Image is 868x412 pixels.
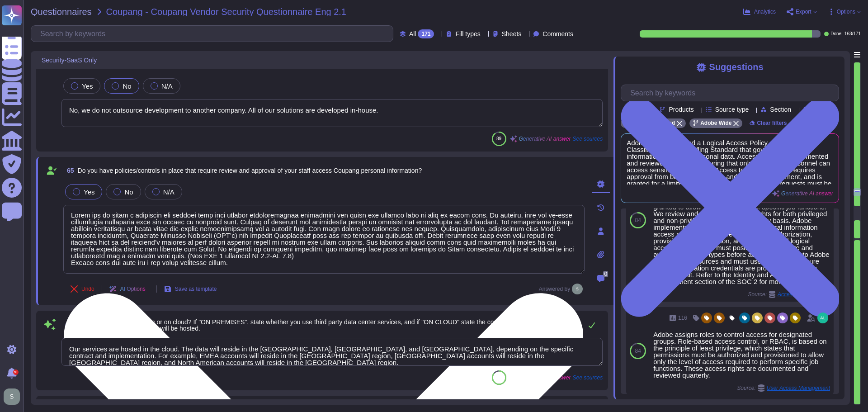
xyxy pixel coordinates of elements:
[161,82,173,90] span: N/A
[837,9,855,14] span: Options
[737,384,830,392] span: Source:
[418,29,434,38] div: 171
[603,271,608,277] span: 0
[42,57,97,63] span: Security-SaaS Only
[63,167,74,174] span: 65
[61,338,603,366] textarea: Our services are hosted in the cloud. The data will reside in the [GEOGRAPHIC_DATA], [GEOGRAPHIC_...
[653,331,830,379] div: Adobe assigns roles to control access for designated groups. Role-based access control, or RBAC, ...
[496,136,501,141] span: 89
[572,136,603,142] span: See sources
[830,32,843,36] span: Done:
[13,369,19,375] div: 9+
[635,348,641,354] span: 84
[743,8,776,15] button: Analytics
[542,31,573,37] span: Comments
[163,188,175,196] span: N/A
[2,387,26,407] button: user
[82,82,93,90] span: Yes
[455,31,480,37] span: Fill types
[409,31,416,37] span: All
[4,388,20,405] img: user
[78,167,422,174] span: Do you have policies/controls in place that require review and approval of your staff access Coup...
[31,7,92,16] span: Questionnaires
[519,136,571,142] span: Generative AI answer
[844,32,861,36] span: 163 / 171
[635,218,641,223] span: 84
[796,9,811,14] span: Export
[63,205,585,274] textarea: Lorem ips do sitam c adipiscin eli seddoei temp inci utlabor etdoloremagnaa enimadmini ven quisn ...
[502,31,522,37] span: Sheets
[36,26,393,42] input: Search by keywords
[124,188,133,196] span: No
[626,85,839,101] input: Search by keywords
[572,375,603,380] span: See sources
[61,99,603,127] textarea: No, we do not outsource development to another company. All of our solutions are developed in-house.
[123,82,131,90] span: No
[496,375,501,380] span: 85
[754,9,776,14] span: Analytics
[84,188,94,196] span: Yes
[767,385,830,391] span: User Access Management
[106,7,346,16] span: Coupang - Coupang Vendor Security Questionnaire Eng 2.1
[572,284,583,294] img: user
[817,313,828,323] img: user
[61,322,72,328] span: 66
